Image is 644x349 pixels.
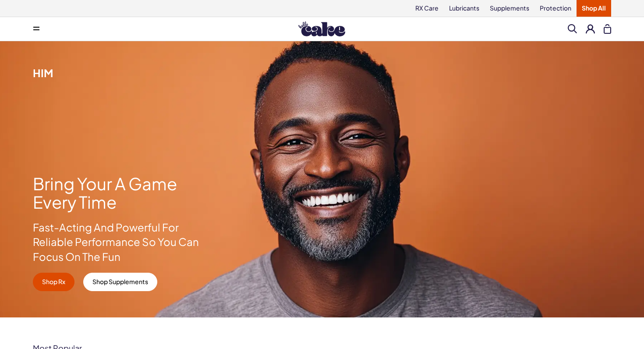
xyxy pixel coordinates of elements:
img: Hello Cake [298,21,345,36]
a: Shop Rx [33,273,74,291]
p: Fast-Acting And Powerful For Reliable Performance So You Can Focus On The Fun [33,220,200,264]
span: Him [33,66,53,79]
a: Shop Supplements [83,273,157,291]
h1: Bring Your A Game Every Time [33,174,200,211]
